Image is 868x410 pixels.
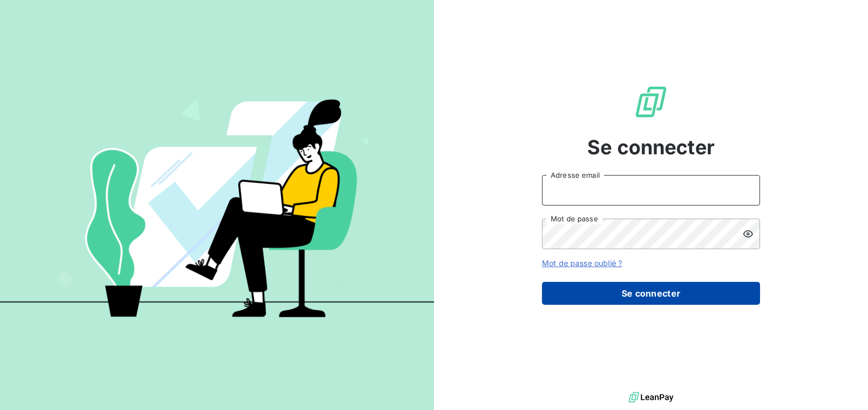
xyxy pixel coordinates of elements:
[587,132,715,162] span: Se connecter
[542,175,760,206] input: placeholder
[542,282,760,305] button: Se connecter
[634,85,668,119] img: Logo LeanPay
[629,389,673,406] img: logo
[542,258,622,268] a: Mot de passe oublié ?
